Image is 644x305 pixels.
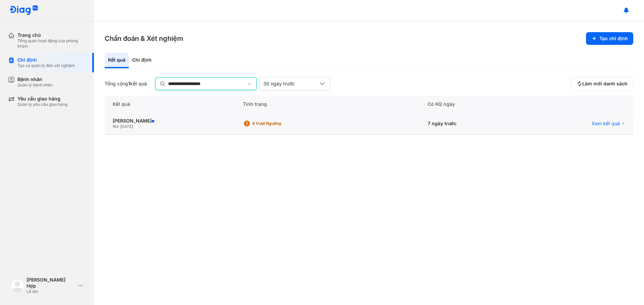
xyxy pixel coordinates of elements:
div: Trang chủ [17,32,86,38]
div: Yêu cầu giao hàng [17,96,67,102]
button: Làm mới danh sách [571,77,633,90]
span: Xem kết quả [592,121,620,127]
div: Tạo và quản lý đơn xét nghiệm [17,63,75,68]
span: Nữ [113,124,118,129]
div: Lễ tân [26,289,75,294]
div: Quản lý bệnh nhân [17,82,53,88]
div: 30 ngày trước [263,81,318,87]
div: Tổng cộng kết quả [105,81,147,87]
h3: Chẩn đoán & Xét nghiệm [105,34,183,43]
div: Quản lý yêu cầu giao hàng [17,102,67,107]
div: 7 ngày trước [420,112,521,135]
div: [PERSON_NAME] Hợp [26,277,75,289]
div: Kết quả [105,53,129,68]
span: 1 [128,81,130,86]
img: logo [9,5,38,16]
img: logo [11,279,24,292]
button: Tạo chỉ định [586,32,633,45]
span: - [118,124,120,129]
div: [PERSON_NAME] [113,118,227,124]
div: Bệnh nhân [17,76,53,82]
span: [DATE] [120,124,133,129]
span: Làm mới danh sách [582,81,628,87]
div: Tình trạng [235,96,420,112]
div: 8 Vượt ngưỡng [252,121,306,126]
div: Kết quả [105,96,235,112]
div: Chỉ định [129,53,155,68]
div: Tổng quan hoạt động của phòng khám [17,38,86,49]
div: Chỉ định [17,57,75,63]
div: Có KQ ngày [420,96,521,112]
